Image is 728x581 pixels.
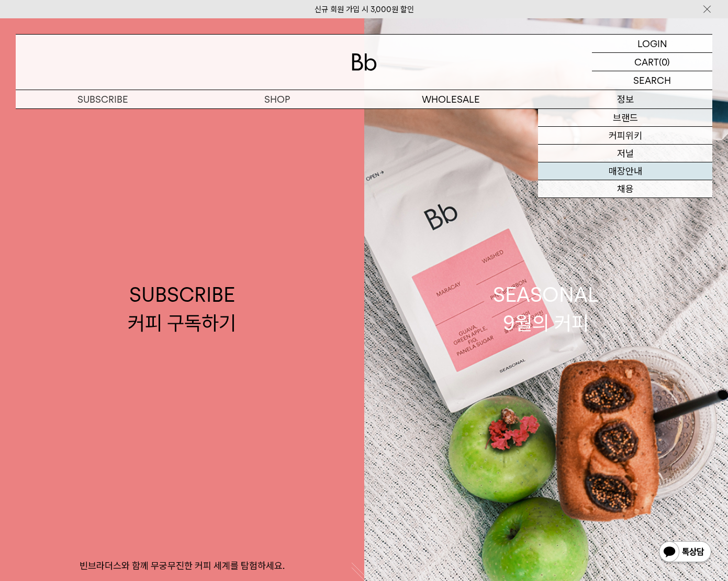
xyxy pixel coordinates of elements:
a: 브랜드 [538,109,712,127]
p: 정보 [538,90,712,108]
a: LOGIN [592,35,712,53]
p: (0) [659,53,670,71]
a: 매장안내 [538,162,712,180]
img: 카카오톡 채널 1:1 채팅 버튼 [658,540,712,565]
div: SEASONAL 9월의 커피 [493,281,599,336]
p: SEARCH [633,71,671,90]
a: 신규 회원 가입 시 3,000원 할인 [315,5,414,14]
a: 채용 [538,180,712,198]
a: SUBSCRIBE [16,90,190,108]
a: 커피위키 [538,127,712,145]
a: 저널 [538,145,712,162]
p: LOGIN [637,35,667,52]
a: SHOP [190,90,364,108]
img: 로고 [352,53,377,71]
p: WHOLESALE [364,90,539,108]
p: CART [634,53,659,71]
a: CART (0) [592,53,712,71]
div: SUBSCRIBE 커피 구독하기 [128,281,236,336]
